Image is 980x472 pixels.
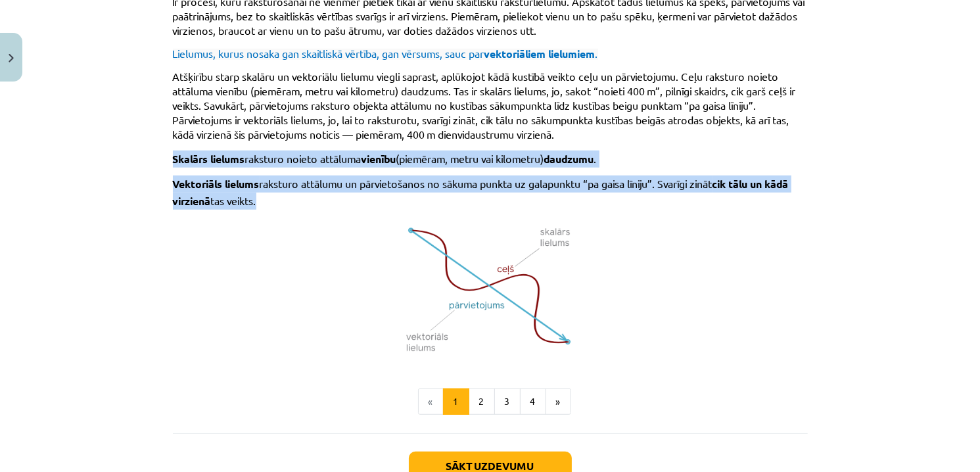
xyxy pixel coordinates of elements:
button: 3 [494,389,521,415]
button: 1 [443,389,469,415]
button: 4 [520,389,546,415]
img: icon-close-lesson-0947bae3869378f0d4975bcd49f059093ad1ed9edebbc8119c70593378902aed.svg [9,54,14,62]
span: Skalārs lielums [173,152,245,166]
span: Atšķirību starp skalāru un vektoriālu lielumu viegli saprast, aplūkojot kādā kustībā veikto ceļu ... [173,70,779,97]
nav: Page navigation example [173,389,808,415]
span: raksturo attālumu un pārvietošanos no sākuma punkta uz galapunktu “pa gaisa līniju”. Svarīgi zināt [260,177,712,190]
span: Lielumus, kurus nosaka gan skaitliskā vērtība, gan vērsums, sauc par . [173,47,598,60]
span: raksturo noieto attāluma [245,152,362,165]
span: vienību [362,152,396,166]
span: m dienvidaustrumu virzienā. [427,128,554,141]
span: . [594,152,597,165]
button: » [546,389,571,415]
span: tas veikts. [211,194,256,207]
span: (piemēram, metru vai kilometru) [396,152,544,165]
span: daudzumu [544,152,594,166]
span: Vektoriāls lielums [173,177,260,191]
button: 2 [469,389,495,415]
span: vektoriāliem lielumiem [484,47,595,60]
